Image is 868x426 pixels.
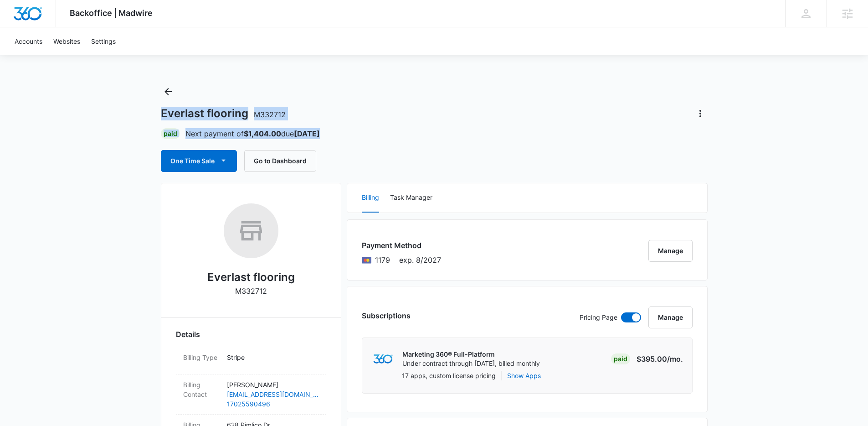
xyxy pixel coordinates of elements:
dt: Billing Contact [183,380,220,399]
a: Settings [86,27,121,55]
p: Under contract through [DATE], billed monthly [402,359,540,368]
img: marketing360Logo [373,354,393,364]
a: Websites [48,27,86,55]
span: exp. 8/2027 [399,255,441,265]
a: Accounts [9,27,48,55]
div: Billing Contact[PERSON_NAME][EMAIL_ADDRESS][DOMAIN_NAME]17025590496 [176,374,326,415]
button: Manage [648,240,693,262]
strong: [DATE] [294,129,320,138]
button: Show Apps [507,371,541,380]
button: Task Manager [390,183,432,213]
button: Go to Dashboard [244,150,316,172]
h1: Everlast flooring [161,107,286,120]
p: Pricing Page [580,312,617,322]
p: M332712 [235,286,267,296]
p: Stripe [227,353,319,362]
span: Backoffice | Madwire [70,8,153,18]
dt: Billing Type [183,353,220,362]
button: Manage [648,307,693,328]
span: Mastercard ending with [375,255,390,265]
h3: Payment Method [362,240,441,251]
span: M332712 [254,110,286,119]
span: Details [176,329,200,340]
div: Billing TypeStripe [176,347,326,374]
div: Paid [611,353,630,364]
p: Marketing 360® Full-Platform [402,350,540,359]
h2: Everlast flooring [207,269,295,286]
button: Actions [693,106,708,121]
p: 17 apps, custom license pricing [402,371,496,380]
h3: Subscriptions [362,310,411,321]
p: Next payment of due [185,128,320,139]
a: [EMAIL_ADDRESS][DOMAIN_NAME] [227,390,319,399]
span: /mo. [667,354,683,364]
p: [PERSON_NAME] [227,380,319,390]
button: Back [161,84,175,99]
strong: $1,404.00 [244,129,281,138]
div: Paid [161,128,180,139]
button: Billing [362,183,379,213]
p: $395.00 [637,353,683,364]
button: One Time Sale [161,150,237,172]
a: 17025590496 [227,399,319,409]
